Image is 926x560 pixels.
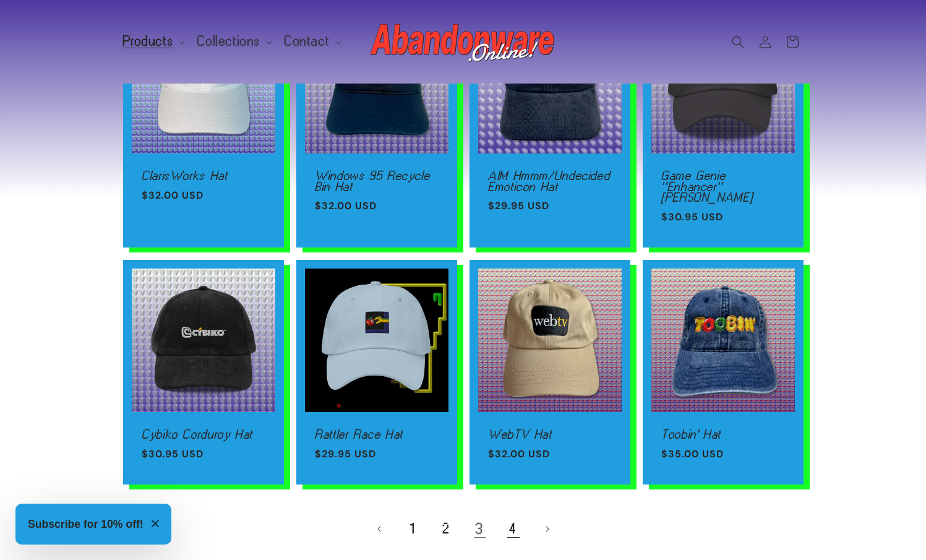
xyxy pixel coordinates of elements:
[190,28,277,54] summary: Collections
[433,515,460,543] a: Page 2
[366,515,393,543] a: Previous page
[315,170,439,192] a: Windows 95 Recycle Bin Hat
[123,515,804,543] nav: Pagination
[366,12,560,71] a: Abandonware
[661,429,785,440] a: Toobin' Hat
[371,17,556,67] img: Abandonware
[197,36,260,47] span: Collections
[488,429,612,440] a: WebTV Hat
[724,28,752,56] summary: Search
[285,36,330,47] span: Contact
[116,28,191,54] summary: Products
[500,515,527,543] a: Page 4
[315,429,439,440] a: Rattler Race Hat
[466,515,494,543] a: Page 3
[277,28,346,54] summary: Contact
[142,170,265,181] a: ClarisWorks Hat
[142,429,265,440] a: Cybiko Corduroy Hat
[533,515,560,543] a: Next page
[661,170,785,203] a: Game Genie "Enhancer" [PERSON_NAME]
[123,36,174,47] span: Products
[488,170,612,192] a: AIM Hmmm/Undecided Emoticon Hat
[400,515,427,543] a: Page 1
